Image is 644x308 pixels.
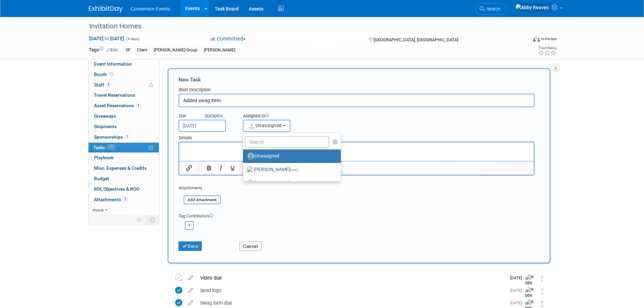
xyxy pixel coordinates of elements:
[208,35,248,43] button: Committed
[89,6,123,13] img: ExhibitDay
[89,205,159,215] a: more
[94,82,111,88] span: Staff
[205,113,215,118] i: Quick
[178,241,202,251] button: Save
[125,134,130,139] span: 1
[93,145,116,150] span: Tasks
[89,143,159,153] a: Tasks67%
[134,215,145,224] td: Personalize Event Tab Strip
[94,155,114,160] span: Playbook
[515,4,549,11] img: Abby Reaves
[215,163,226,173] button: Italic
[109,72,115,77] span: Booth not reserved yet
[103,36,110,41] span: to
[239,241,262,251] button: Cancel
[89,153,159,163] a: Playbook
[227,163,238,173] button: Underline
[178,113,233,120] div: Due
[510,301,525,305] span: [DATE]
[538,46,556,50] div: Event Rating
[89,35,124,42] span: [DATE] [DATE]
[131,6,170,11] span: Conservice Events
[178,76,534,84] div: New Task
[106,48,118,52] a: Edit
[290,167,298,172] span: (me)
[246,164,334,175] label: [PERSON_NAME]
[93,207,103,213] span: more
[185,300,197,306] a: edit
[178,185,221,191] div: Attachments
[94,165,147,171] span: Misc. Expenses & Credits
[475,3,506,15] a: Search
[125,37,140,41] span: (4 days)
[484,6,500,11] span: Search
[89,174,159,184] a: Budget
[89,80,159,90] a: Staff3
[374,37,458,42] span: [GEOGRAPHIC_DATA], [GEOGRAPHIC_DATA]
[487,35,557,45] div: Event Format
[247,152,255,160] img: Unassigned-User-Icon.png
[185,275,197,281] a: edit
[145,215,159,224] td: Toggle Event Tabs
[94,72,115,77] span: Booth
[179,142,534,161] iframe: Rich Text Area
[89,122,159,132] a: Shipments
[89,70,159,80] a: Booth
[178,94,534,107] input: Name of task or a short description
[533,36,540,42] img: Format-Inperson.png
[89,163,159,173] a: Misc. Expenses & Credits
[94,186,139,192] span: ROI, Objectives & ROO
[541,301,544,307] i: Move task
[246,151,334,162] label: Unassigned
[152,47,199,54] div: [PERSON_NAME] Group
[541,276,544,282] i: Move task
[247,123,282,128] span: Unassigned
[87,20,517,32] div: Invitation Homes
[94,92,135,98] span: Travel Reservations
[185,287,197,293] a: edit
[525,274,535,298] img: Abby Reaves
[89,111,159,121] a: Giveaways
[94,124,117,129] span: Shipments
[149,82,153,88] span: Potential Scheduling Conflict -- at least one attendee is tagged in another overlapping event.
[510,288,525,293] span: [DATE]
[136,103,141,108] span: 1
[197,272,506,284] div: Video due
[243,113,324,120] div: Assigned to
[178,212,534,219] div: Tag Contributors
[203,113,224,119] a: Quickpick
[94,113,116,119] span: Giveaways
[89,90,159,100] a: Travel Reservations
[94,197,128,202] span: Attachments
[94,61,132,67] span: Event Information
[541,37,557,42] div: In-Person
[197,285,506,296] div: Send logo
[89,132,159,142] a: Sponsorships1
[541,288,544,294] i: Move task
[202,47,237,54] div: [PERSON_NAME]
[106,82,111,87] span: 3
[89,184,159,194] a: ROI, Objectives & ROO
[89,46,118,54] td: Tags
[94,103,141,108] span: Asset Reservations
[178,120,226,132] input: Due Date
[246,178,334,189] label: [PERSON_NAME]
[94,176,109,181] span: Budget
[89,59,159,69] a: Event Information
[124,47,133,54] div: SF
[123,197,128,202] span: 3
[510,276,525,280] span: [DATE]
[178,132,534,142] div: Details
[89,195,159,205] a: Attachments3
[94,134,130,140] span: Sponsorships
[135,47,149,54] div: Client
[178,87,534,94] div: Short Description
[203,163,215,173] button: Bold
[243,120,291,132] button: Unassigned
[107,145,116,150] span: 67%
[89,101,159,111] a: Asset Reservations1
[183,163,195,173] button: Insert/edit link
[245,136,330,148] input: Search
